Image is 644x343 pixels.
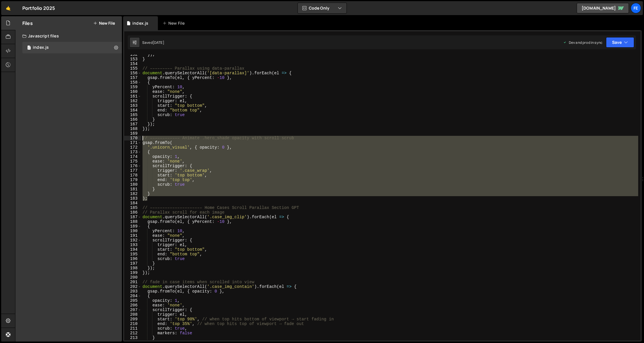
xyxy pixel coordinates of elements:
div: 156 [124,71,141,75]
div: 195 [124,252,141,257]
div: 164 [124,108,141,113]
button: Save [606,37,634,48]
div: 162 [124,99,141,103]
a: 🤙 [1,1,15,15]
div: 209 [124,317,141,322]
div: 181 [124,187,141,192]
div: 177 [124,168,141,173]
div: 188 [124,219,141,224]
div: 185 [124,205,141,210]
div: 200 [124,275,141,280]
div: 184 [124,201,141,205]
div: 175 [124,159,141,164]
div: 174 [124,154,141,159]
div: 169 [124,131,141,136]
div: 152 [124,52,141,57]
div: 179 [124,178,141,182]
div: 187 [124,215,141,219]
div: 176 [124,164,141,168]
div: 193 [124,243,141,247]
button: Code Only [298,3,347,13]
button: New File [93,21,115,26]
div: 206 [124,303,141,308]
div: 182 [124,192,141,196]
a: [DOMAIN_NAME] [577,3,629,13]
div: 157 [124,75,141,80]
div: 173 [124,150,141,154]
div: Dev and prod in sync [563,40,602,45]
div: 165 [124,113,141,117]
div: [DATE] [153,40,164,45]
div: 201 [124,280,141,284]
div: 171 [124,140,141,145]
div: 167 [124,122,141,127]
div: 161 [124,94,141,99]
div: index.js [33,45,49,50]
div: 211 [124,326,141,331]
div: New File [163,20,187,26]
div: Portfolio 2025 [22,5,55,12]
div: 196 [124,257,141,261]
div: 159 [124,85,141,89]
div: 170 [124,136,141,140]
div: 183 [124,196,141,201]
div: 202 [124,284,141,289]
div: 163 [124,103,141,108]
a: Fe [631,3,641,13]
div: 191 [124,233,141,238]
div: 212 [124,331,141,335]
div: 166 [124,117,141,122]
div: 180 [124,182,141,187]
div: 155 [124,66,141,71]
div: 204 [124,294,141,298]
div: 189 [124,224,141,229]
div: 213 [124,335,141,340]
div: 192 [124,238,141,243]
div: 208 [124,312,141,317]
div: 203 [124,289,141,294]
div: 198 [124,266,141,270]
div: 205 [124,298,141,303]
div: 190 [124,229,141,233]
div: 153 [124,57,141,62]
div: 172 [124,145,141,150]
div: 160 [124,89,141,94]
div: 207 [124,308,141,312]
div: 197 [124,261,141,266]
div: 194 [124,247,141,252]
span: 1 [27,46,31,50]
h2: Files [22,20,33,26]
div: 154 [124,62,141,66]
div: 199 [124,270,141,275]
div: 210 [124,322,141,326]
div: 168 [124,127,141,131]
div: 14797/38363.js [22,42,122,53]
div: Saved [142,40,164,45]
div: 158 [124,80,141,85]
div: Javascript files [15,30,122,42]
div: 178 [124,173,141,178]
div: 186 [124,210,141,215]
div: index.js [132,20,148,26]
